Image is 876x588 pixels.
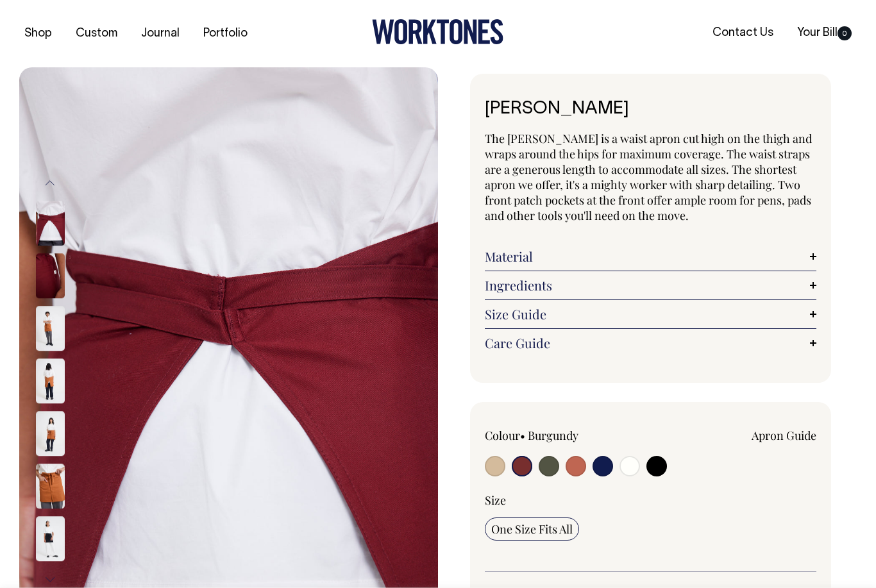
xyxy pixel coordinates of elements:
[36,517,65,562] img: black
[485,307,816,322] a: Size Guide
[792,22,857,44] a: Your Bill0
[40,169,60,197] button: Previous
[36,464,65,509] img: rust
[491,521,573,537] span: One Size Fits All
[485,131,812,223] span: The [PERSON_NAME] is a waist apron cut high on the thigh and wraps around the hips for maximum co...
[485,492,816,508] div: Size
[36,359,65,404] img: rust
[36,201,65,246] img: burgundy
[485,517,579,541] input: One Size Fits All
[71,23,122,44] a: Custom
[198,23,253,44] a: Portfolio
[19,23,57,44] a: Shop
[520,428,525,443] span: •
[707,22,779,44] a: Contact Us
[36,307,65,351] img: rust
[136,23,185,44] a: Journal
[485,278,816,293] a: Ingredients
[36,254,65,299] img: burgundy
[36,412,65,457] img: rust
[485,335,816,351] a: Care Guide
[838,26,852,40] span: 0
[752,428,816,443] a: Apron Guide
[485,249,816,264] a: Material
[485,428,618,443] div: Colour
[485,99,816,119] h1: [PERSON_NAME]
[528,428,578,443] label: Burgundy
